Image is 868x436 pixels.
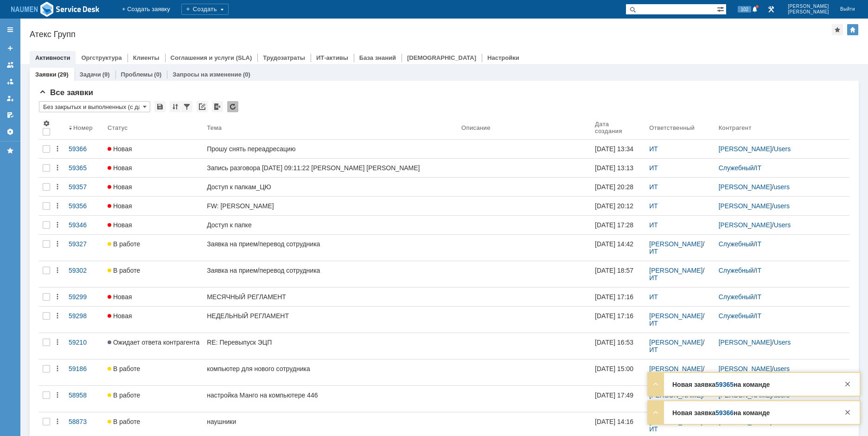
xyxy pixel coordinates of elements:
[69,391,100,399] div: 58958
[591,386,645,412] a: [DATE] 17:49
[69,240,100,248] div: 59327
[154,71,161,78] div: (0)
[649,339,711,353] div: /
[407,54,476,61] a: [DEMOGRAPHIC_DATA]
[207,202,454,210] div: FW: [PERSON_NAME]
[108,240,140,248] span: В работе
[54,164,61,172] div: Действия
[11,1,100,18] a: Перейти на домашнюю страницу
[65,116,104,140] th: Номер
[104,140,203,158] a: Новая
[316,54,348,61] a: ИТ-активы
[69,183,100,191] div: 59357
[719,164,754,172] a: Служебный
[649,183,658,191] a: ИТ
[207,124,222,131] div: Тема
[80,71,101,78] a: Задачи
[57,71,68,78] div: (29)
[263,54,305,61] a: Трудозатраты
[672,381,770,388] strong: Новая заявка на команде
[649,274,658,282] a: ИТ
[65,307,104,333] a: 59298
[172,71,242,78] a: Запросы на изменение
[591,261,645,287] a: [DATE] 18:57
[203,116,458,140] th: Тема
[788,4,829,9] span: [PERSON_NAME]
[591,359,645,385] a: [DATE] 15:00
[203,333,458,359] a: RE: Перевыпуск ЭЦП
[65,140,104,158] a: 59366
[719,124,752,131] div: Контрагент
[108,391,140,399] span: В работе
[207,183,454,191] div: Доступ к папкам_ЦЮ
[108,145,132,153] span: Новая
[108,365,140,372] span: В работе
[595,202,633,210] div: [DATE] 20:12
[359,54,396,61] a: База знаний
[649,221,658,229] a: ИТ
[719,267,754,274] a: Служебный
[595,339,633,346] div: [DATE] 16:53
[54,221,61,229] div: Действия
[207,267,454,274] div: Заявка на прием/перевод сотрудника
[756,293,761,301] a: IT
[43,120,50,127] span: Настройки
[104,288,203,306] a: Новая
[774,202,790,210] a: users
[719,240,754,248] a: Служебный
[461,124,491,131] div: Описание
[650,407,661,418] div: Развернуть
[650,378,661,390] div: Развернуть
[649,418,711,433] div: /
[170,101,181,112] div: Сортировка...
[203,235,458,261] a: Заявка на прием/перевод сотрудника
[203,197,458,215] a: FW: [PERSON_NAME]
[3,91,18,106] a: Мои заявки
[69,202,100,210] div: 59356
[104,386,203,412] a: В работе
[171,54,252,61] a: Соглашения и услуги (SLA)
[104,178,203,196] a: Новая
[756,240,761,248] a: IT
[69,365,100,372] div: 59186
[30,30,832,39] div: Атекс Групп
[487,54,519,61] a: Настройки
[591,307,645,333] a: [DATE] 17:16
[69,164,100,172] div: 59365
[65,235,104,261] a: 59327
[65,197,104,215] a: 59356
[181,101,192,112] div: Фильтрация...
[649,425,658,433] a: ИТ
[649,320,658,327] a: ИТ
[65,386,104,412] a: 58958
[715,409,734,417] a: 59366
[591,333,645,359] a: [DATE] 16:53
[121,71,153,78] a: Проблемы
[591,235,645,261] a: [DATE] 14:42
[108,221,132,229] span: Новая
[104,216,203,234] a: Новая
[649,164,658,172] a: ИТ
[595,183,633,191] div: [DATE] 20:28
[203,307,458,333] a: НЕДЕЛЬНЫЙ РЕГЛАМЕНТ
[719,202,846,210] div: /
[649,267,702,274] a: [PERSON_NAME]
[212,101,223,112] div: Экспорт списка
[591,197,645,215] a: [DATE] 20:12
[649,312,702,320] a: [PERSON_NAME]
[65,333,104,359] a: 59210
[719,183,772,191] a: [PERSON_NAME]
[108,164,132,172] span: Новая
[649,240,702,248] a: [PERSON_NAME]
[649,293,658,301] a: ИТ
[3,124,18,139] a: Настройки
[203,140,458,158] a: Прошу снять переадресацию
[719,267,846,274] div: /
[54,365,61,372] div: Действия
[197,101,208,112] div: Скопировать ссылку на список
[595,145,633,153] div: [DATE] 13:34
[203,178,458,196] a: Доступ к папкам_ЦЮ
[719,164,846,172] div: /
[774,221,791,229] a: Users
[207,339,454,346] div: RE: Перевыпуск ЭЦП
